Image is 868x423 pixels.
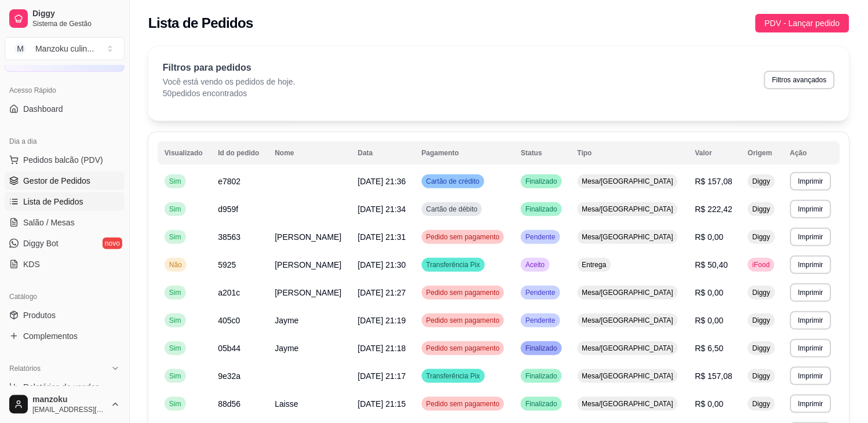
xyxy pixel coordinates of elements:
a: Produtos [5,306,125,324]
th: Data [351,141,415,165]
span: R$ 0,00 [695,316,724,325]
button: Imprimir [790,339,831,358]
span: Complementos [23,330,78,342]
th: Valor [688,141,741,165]
span: a201c [218,288,240,297]
span: Dashboard [23,103,63,115]
span: Finalizado [523,205,560,214]
span: [DATE] 21:19 [358,316,406,325]
a: KDS [5,255,125,274]
span: [DATE] 21:18 [358,344,406,353]
span: Pendente [523,288,557,297]
span: Gestor de Pedidos [23,175,90,187]
button: Imprimir [790,228,831,246]
span: [DATE] 21:30 [358,260,406,269]
span: 05b44 [218,344,240,353]
span: [DATE] 21:36 [358,177,406,186]
span: PDV - Lançar pedido [765,17,840,30]
span: Pedidos balcão (PDV) [23,154,103,166]
span: 5925 [218,260,236,269]
span: R$ 0,00 [695,232,724,242]
span: Sim [167,344,184,353]
span: Pedido sem pagamento [424,288,502,297]
span: R$ 0,00 [695,399,724,409]
span: Finalizado [523,371,560,381]
span: Diggy [750,205,773,214]
span: Pedido sem pagamento [424,344,502,353]
span: Diggy [750,371,773,381]
span: 88d56 [218,399,240,409]
span: Sim [167,288,184,297]
span: Sim [167,371,184,381]
span: [DATE] 21:15 [358,399,406,409]
span: Diggy Bot [23,238,59,249]
span: Diggy [750,177,773,186]
span: Diggy [750,399,773,409]
span: Sim [167,205,184,214]
span: [EMAIL_ADDRESS][DOMAIN_NAME] [32,405,106,414]
th: Tipo [571,141,688,165]
span: Sim [167,316,184,325]
div: Acesso Rápido [5,81,125,100]
span: M [14,43,26,54]
a: Dashboard [5,100,125,118]
span: Pedido sem pagamento [424,232,502,242]
span: Produtos [23,309,56,321]
span: Mesa/[GEOGRAPHIC_DATA] [580,344,676,353]
span: Diggy [32,9,120,19]
span: 9e32a [218,371,240,381]
span: Sistema de Gestão [32,19,120,28]
span: Finalizado [523,399,560,409]
span: Mesa/[GEOGRAPHIC_DATA] [580,399,676,409]
span: [DATE] 21:17 [358,371,406,381]
span: Sim [167,232,184,242]
span: Mesa/[GEOGRAPHIC_DATA] [580,177,676,186]
span: Finalizado [523,344,560,353]
span: Jayme [275,316,298,325]
p: Filtros para pedidos [163,61,296,75]
span: Pendente [523,232,557,242]
th: Pagamento [415,141,515,165]
span: [DATE] 21:34 [358,205,406,214]
p: 50 pedidos encontrados [163,87,296,99]
span: [PERSON_NAME] [275,232,341,242]
a: Diggy Botnovo [5,234,125,253]
th: Visualizado [158,141,211,165]
span: Finalizado [523,177,560,186]
button: Imprimir [790,283,831,302]
button: Imprimir [790,200,831,218]
span: Aceito [523,260,547,269]
button: manzoku[EMAIL_ADDRESS][DOMAIN_NAME] [5,391,125,418]
span: Pendente [523,316,557,325]
span: Cartão de crédito [424,177,482,186]
a: DiggySistema de Gestão [5,5,125,32]
th: Ação [783,141,840,165]
span: [DATE] 21:27 [358,288,406,297]
div: Manzoku culin ... [35,43,94,54]
button: Imprimir [790,172,831,191]
span: manzoku [32,395,106,405]
span: Relatórios [9,364,41,373]
span: [DATE] 21:31 [358,232,406,242]
span: Mesa/[GEOGRAPHIC_DATA] [580,316,676,325]
th: Status [514,141,570,165]
span: KDS [23,258,40,270]
span: 38563 [218,232,240,242]
button: Select a team [5,37,125,60]
a: Salão / Mesas [5,213,125,232]
p: Você está vendo os pedidos de hoje. [163,76,296,87]
button: Imprimir [790,367,831,385]
a: Relatórios de vendas [5,378,125,396]
button: Filtros avançados [764,71,835,89]
a: Lista de Pedidos [5,192,125,211]
span: Diggy [750,288,773,297]
span: R$ 50,40 [695,260,728,269]
span: [PERSON_NAME] [275,288,341,297]
div: Dia a dia [5,132,125,151]
span: Cartão de débito [424,205,480,214]
span: Mesa/[GEOGRAPHIC_DATA] [580,288,676,297]
a: Gestor de Pedidos [5,172,125,190]
span: Mesa/[GEOGRAPHIC_DATA] [580,371,676,381]
span: Transferência Pix [424,371,483,381]
span: Jayme [275,344,298,353]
